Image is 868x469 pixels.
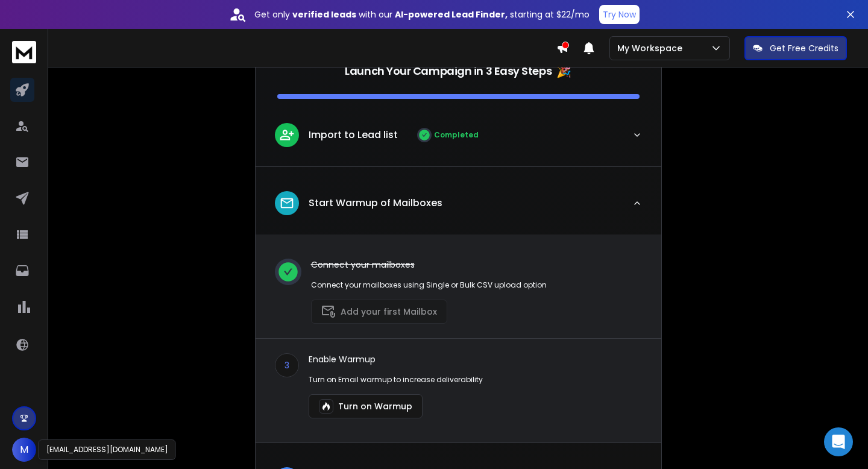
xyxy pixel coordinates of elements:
[599,5,640,24] button: Try Now
[12,438,36,462] button: M
[309,375,483,385] p: Turn on Email warmup to increase deliverability
[309,196,442,210] p: Start Warmup of Mailboxes
[39,439,176,460] div: [EMAIL_ADDRESS][DOMAIN_NAME]
[617,42,687,54] p: My Workspace
[395,8,508,20] strong: AI-powered Lead Finder,
[824,427,853,456] div: Open Intercom Messenger
[256,181,661,234] button: leadStart Warmup of Mailboxes
[770,42,838,54] p: Get Free Credits
[12,41,36,63] img: logo
[279,195,295,211] img: lead
[603,8,636,20] p: Try Now
[556,63,571,80] span: 🎉
[256,234,661,442] div: leadStart Warmup of Mailboxes
[292,8,356,20] strong: verified leads
[345,63,552,80] p: Launch Your Campaign in 3 Easy Steps
[434,130,479,140] p: Completed
[309,394,423,418] button: Turn on Warmup
[279,127,295,142] img: lead
[275,353,299,377] div: 3
[254,8,590,20] p: Get only with our starting at $22/mo
[311,280,547,290] p: Connect your mailboxes using Single or Bulk CSV upload option
[311,259,547,271] p: Connect your mailboxes
[256,113,661,166] button: leadImport to Lead listCompleted
[309,353,483,365] p: Enable Warmup
[744,36,847,60] button: Get Free Credits
[309,128,398,142] p: Import to Lead list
